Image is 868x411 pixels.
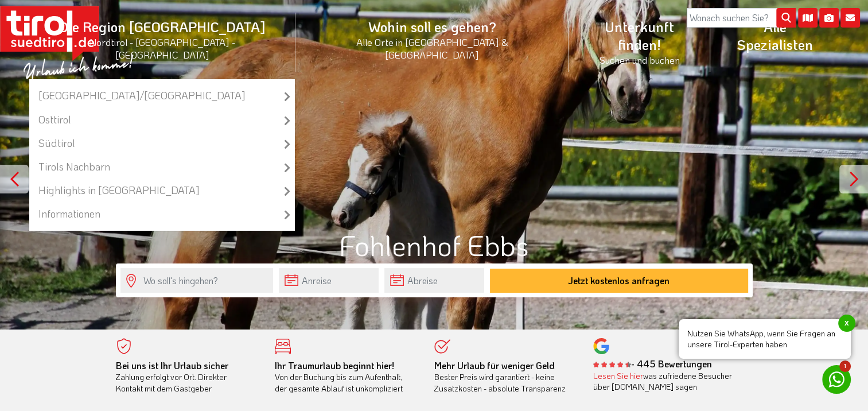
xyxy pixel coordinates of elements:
i: Kontakt [840,8,860,28]
button: Jetzt kostenlos anfragen [490,269,748,293]
a: Die Region [GEOGRAPHIC_DATA]Nordtirol - [GEOGRAPHIC_DATA] - [GEOGRAPHIC_DATA] [29,5,295,73]
img: google [593,338,609,354]
span: Nutzen Sie WhatsApp, wenn Sie Fragen an unsere Tirol-Experten haben [679,319,851,359]
b: Bei uns ist Ihr Urlaub sicher [116,359,228,371]
input: Wonach suchen Sie? [687,8,796,28]
small: Nordtirol - [GEOGRAPHIC_DATA] - [GEOGRAPHIC_DATA] [42,36,282,61]
a: [GEOGRAPHIC_DATA]/[GEOGRAPHIC_DATA] [29,84,295,107]
div: Zahlung erfolgt vor Ort. Direkter Kontakt mit dem Gastgeber [116,360,258,394]
a: Tirols Nachbarn [29,155,295,179]
a: Wohin soll es gehen?Alle Orte in [GEOGRAPHIC_DATA] & [GEOGRAPHIC_DATA] [295,5,569,73]
input: Abreise [384,268,484,293]
a: Südtirol [29,131,295,155]
small: Alle Orte in [GEOGRAPHIC_DATA] & [GEOGRAPHIC_DATA] [309,36,555,61]
input: Wo soll's hingehen? [120,268,273,293]
input: Anreise [279,268,379,293]
div: Von der Buchung bis zum Aufenthalt, der gesamte Ablauf ist unkompliziert [275,360,417,394]
b: - 445 Bewertungen [593,358,712,370]
a: Osttirol [29,108,295,131]
b: Ihr Traumurlaub beginnt hier! [275,359,394,371]
a: Informationen [29,202,295,226]
a: Highlights in [GEOGRAPHIC_DATA] [29,179,295,202]
span: x [838,315,855,332]
a: Unterkunft finden!Suchen und buchen [569,5,710,79]
div: Bester Preis wird garantiert - keine Zusatzkosten - absolute Transparenz [434,360,577,394]
h1: Fohlenhof Ebbs [116,229,753,261]
small: Suchen und buchen [582,53,696,66]
div: was zufriedene Besucher über [DOMAIN_NAME] sagen [593,370,735,393]
a: 1 Nutzen Sie WhatsApp, wenn Sie Fragen an unsere Tirol-Experten habenx [822,365,851,394]
a: Alle Spezialisten [710,5,839,66]
i: Karte öffnen [798,8,818,28]
b: Mehr Urlaub für weniger Geld [434,359,555,371]
span: 1 [839,360,851,372]
a: Lesen Sie hier [593,370,643,381]
i: Fotogalerie [819,8,839,28]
